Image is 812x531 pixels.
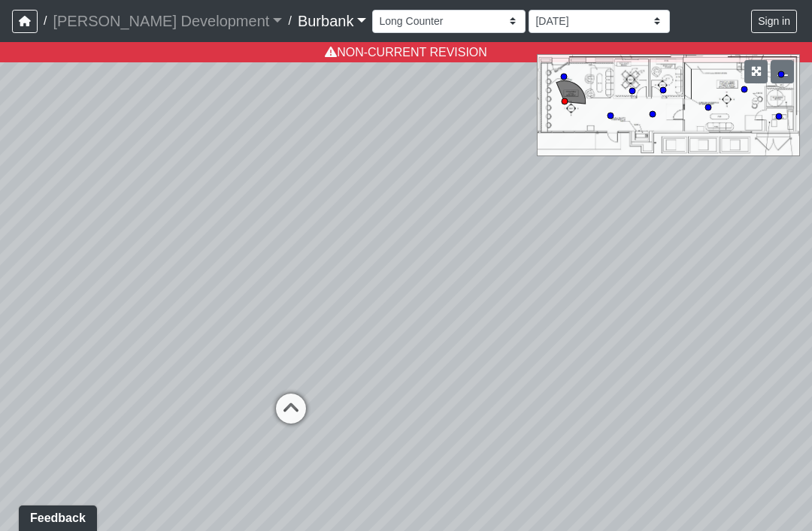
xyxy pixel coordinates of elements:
[282,6,297,36] span: /
[325,46,487,59] a: NON-CURRENT REVISION
[38,6,53,36] span: /
[53,6,282,36] a: [PERSON_NAME] Development
[751,10,797,33] button: Sign in
[11,501,105,531] iframe: Ybug feedback widget
[298,6,367,36] a: Burbank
